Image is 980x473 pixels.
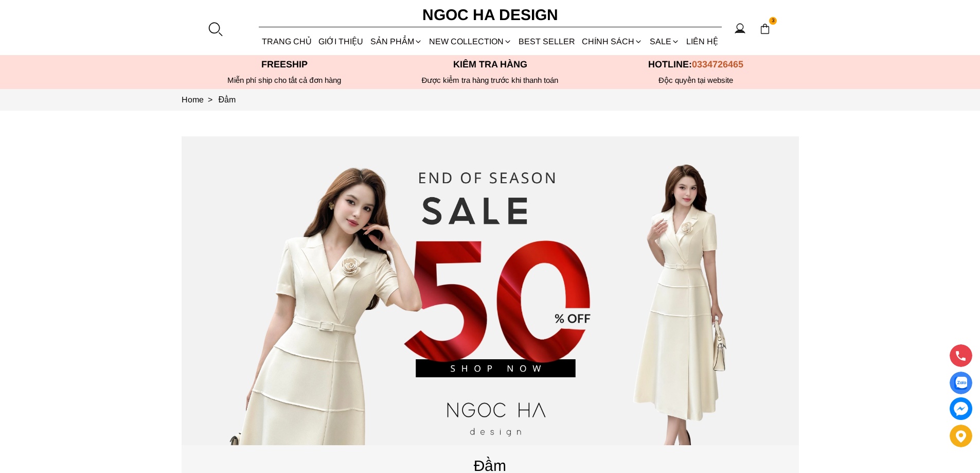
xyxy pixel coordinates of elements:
[954,377,967,390] img: Display image
[219,95,236,104] a: Link to Đầm
[182,59,387,70] p: Freeship
[425,28,515,55] a: NEW COLLECTION
[683,28,721,55] a: LIÊN HỆ
[182,76,387,85] div: Miễn phí ship cho tất cả đơn hàng
[259,28,315,55] a: TRANG CHỦ
[413,3,567,27] a: Ngoc Ha Design
[387,76,593,85] p: Được kiểm tra hàng trước khi thanh toán
[646,28,683,55] a: SALE
[453,59,527,69] font: Kiểm tra hàng
[182,95,219,104] a: Link to Home
[950,372,972,394] a: Display image
[579,28,646,55] div: Chính sách
[204,95,217,104] span: >
[593,76,799,85] h6: Độc quyền tại website
[515,28,579,55] a: BEST SELLER
[950,397,972,420] a: messenger
[315,28,367,55] a: GIỚI THIỆU
[769,17,777,25] span: 3
[759,23,771,34] img: img-CART-ICON-ksit0nf1
[367,28,425,55] div: SẢN PHẨM
[692,59,743,69] span: 0334726465
[593,59,799,70] p: Hotline:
